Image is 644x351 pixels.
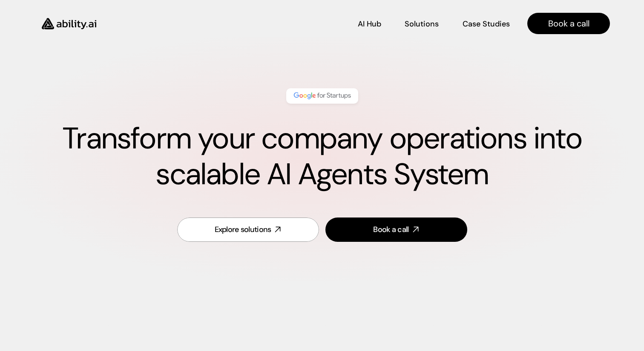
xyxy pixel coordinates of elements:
p: Case Studies [463,19,510,29]
h1: Transform your company operations into scalable AI Agents System [34,121,610,192]
div: Explore solutions [215,224,271,235]
a: Solutions [405,16,439,31]
a: Case Studies [462,16,510,31]
a: Explore solutions [177,218,319,242]
a: Book a call [527,13,610,34]
p: Book a call [548,17,589,29]
p: Solutions [405,19,439,29]
p: AI Hub [358,19,381,29]
div: Book a call [373,224,408,235]
a: AI Hub [358,16,381,31]
nav: Main navigation [108,13,610,34]
a: Book a call [325,218,467,242]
